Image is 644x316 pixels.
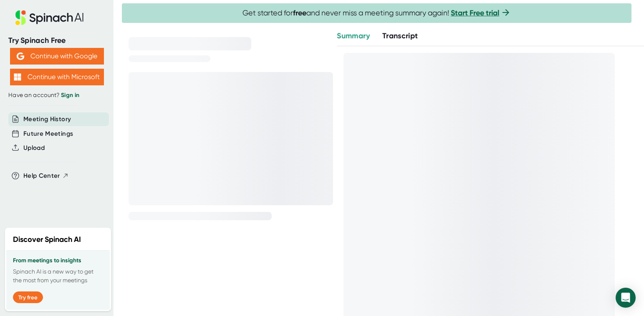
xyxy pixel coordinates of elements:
span: Get started for and never miss a meeting summary again! [242,8,511,18]
button: Summary [337,30,369,42]
button: Upload [23,143,45,153]
div: Have an account? [8,92,105,99]
span: Help Center [23,171,60,181]
span: Transcript [382,31,418,40]
h3: From meetings to insights [13,257,103,264]
button: Meeting History [23,114,71,124]
span: Summary [337,31,369,40]
a: Start Free trial [451,8,499,17]
div: Open Intercom Messenger [616,288,636,308]
button: Try free [13,291,43,303]
h2: Discover Spinach AI [13,234,81,245]
a: Sign in [61,92,79,99]
div: Try Spinach Free [8,36,105,45]
b: free [293,8,306,17]
button: Help Center [23,171,69,181]
p: Spinach AI is a new way to get the most from your meetings [13,267,103,285]
button: Transcript [382,30,418,42]
button: Continue with Google [10,48,104,65]
button: Future Meetings [23,129,73,139]
button: Continue with Microsoft [10,69,104,85]
img: Aehbyd4JwY73AAAAAElFTkSuQmCC [17,52,24,60]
